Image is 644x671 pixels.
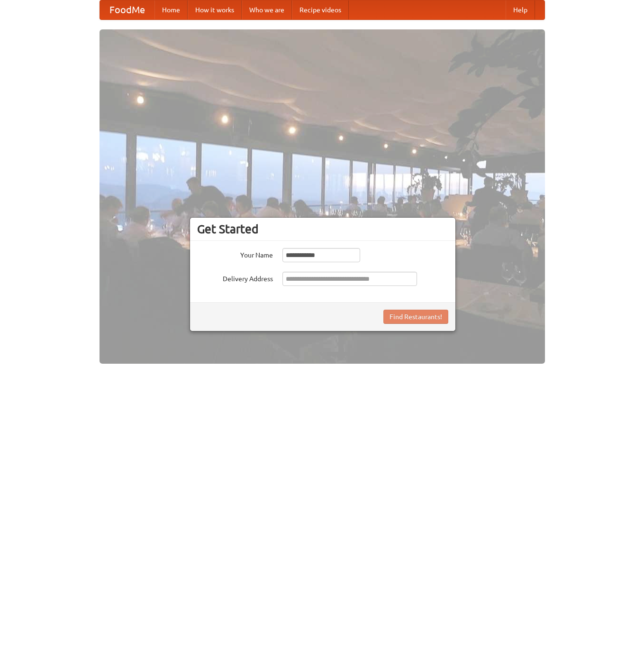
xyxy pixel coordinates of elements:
[197,272,273,284] label: Delivery Address
[188,0,242,19] a: How it works
[100,0,154,19] a: FoodMe
[154,0,188,19] a: Home
[506,0,535,19] a: Help
[383,310,448,324] button: Find Restaurants!
[197,222,448,236] h3: Get Started
[242,0,292,19] a: Who we are
[292,0,349,19] a: Recipe videos
[197,248,273,260] label: Your Name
